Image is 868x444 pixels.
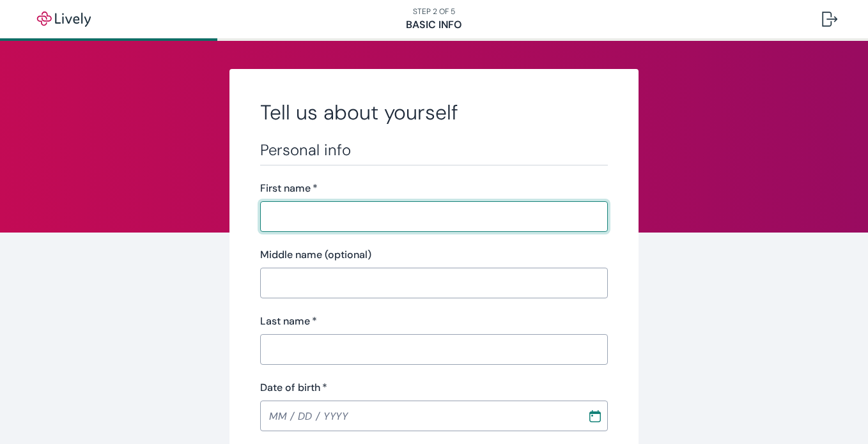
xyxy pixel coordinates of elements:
[260,314,317,329] label: Last name
[584,404,607,427] button: Choose date
[28,11,100,27] img: Lively
[812,4,848,34] button: Log out
[260,100,608,125] h2: Tell us about yourself
[260,141,608,160] h3: Personal info
[589,410,601,422] svg: Calendar
[260,181,318,196] label: First name
[260,380,327,395] label: Date of birth
[260,403,578,429] input: MM / DD / YYYY
[260,247,371,263] label: Middle name (optional)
